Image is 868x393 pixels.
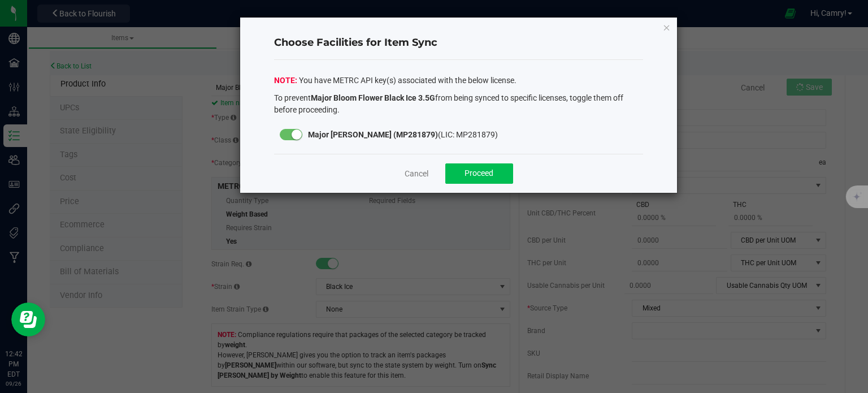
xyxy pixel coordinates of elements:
[405,168,428,179] a: Cancel
[445,163,513,184] button: Proceed
[663,20,671,34] button: Close modal
[465,169,493,178] span: Proceed
[308,130,498,139] span: (LIC: MP281879)
[274,92,644,116] p: To prevent from being synced to specific licenses, toggle them off before proceeding.
[308,130,438,139] strong: Major [PERSON_NAME] (MP281879)
[274,36,644,50] h4: Choose Facilities for Item Sync
[311,93,435,102] strong: Major Bloom Flower Black Ice 3.5G
[274,75,644,119] div: You have METRC API key(s) associated with the below license.
[11,303,45,336] iframe: Resource center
